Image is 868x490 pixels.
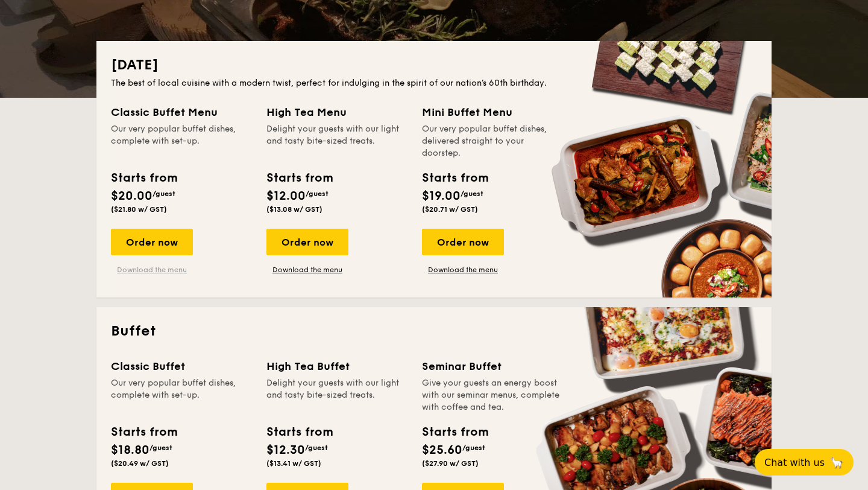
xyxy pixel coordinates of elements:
[111,205,167,214] span: ($21.80 w/ GST)
[305,444,328,452] span: /guest
[111,423,177,441] div: Starts from
[422,169,488,187] div: Starts from
[111,56,757,75] h2: [DATE]
[462,444,485,452] span: /guest
[829,456,844,469] span: 🦙
[153,189,175,198] span: /guest
[266,377,407,413] div: Delight your guests with our light and tasty bite-sized treats.
[111,322,757,341] h2: Buffet
[149,444,172,452] span: /guest
[111,104,252,121] div: Classic Buffet Menu
[111,358,252,375] div: Classic Buffet
[422,189,461,203] span: $19.00
[422,229,504,255] div: Order now
[306,189,329,198] span: /guest
[266,358,407,375] div: High Tea Buffet
[111,77,757,89] div: The best of local cuisine with a modern twist, perfect for indulging in the spirit of our nation’...
[111,229,193,255] div: Order now
[422,205,478,214] span: ($20.71 w/ GST)
[111,265,193,275] a: Download the menu
[266,205,322,214] span: ($13.08 w/ GST)
[422,123,563,159] div: Our very popular buffet dishes, delivered straight to your doorstep.
[461,189,483,198] span: /guest
[266,443,305,457] span: $12.30
[422,104,563,121] div: Mini Buffet Menu
[266,104,407,121] div: High Tea Menu
[422,377,563,413] div: Give your guests an energy boost with our seminar menus, complete with coffee and tea.
[266,459,321,468] span: ($13.41 w/ GST)
[764,457,825,468] span: Chat with us
[422,423,488,441] div: Starts from
[266,423,332,441] div: Starts from
[266,189,306,203] span: $12.00
[266,123,407,159] div: Delight your guests with our light and tasty bite-sized treats.
[111,123,252,159] div: Our very popular buffet dishes, complete with set-up.
[111,443,149,457] span: $18.80
[422,443,462,457] span: $25.60
[111,459,169,468] span: ($20.49 w/ GST)
[266,169,332,187] div: Starts from
[422,358,563,375] div: Seminar Buffet
[755,449,854,476] button: Chat with us🦙
[266,265,348,275] a: Download the menu
[111,189,153,203] span: $20.00
[111,169,177,187] div: Starts from
[266,229,348,255] div: Order now
[422,265,504,275] a: Download the menu
[422,459,479,468] span: ($27.90 w/ GST)
[111,377,252,413] div: Our very popular buffet dishes, complete with set-up.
